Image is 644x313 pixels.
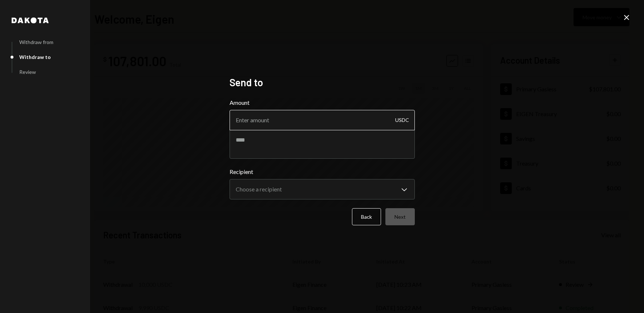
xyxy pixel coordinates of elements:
input: Enter amount [230,110,415,130]
label: Amount [230,98,415,107]
button: Recipient [230,179,415,199]
div: Withdraw from [19,39,53,45]
h2: Send to [230,75,415,90]
div: Withdraw to [19,54,51,60]
label: Recipient [230,167,415,176]
div: Review [19,69,36,75]
button: Back [352,208,381,225]
div: USDC [395,110,409,130]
